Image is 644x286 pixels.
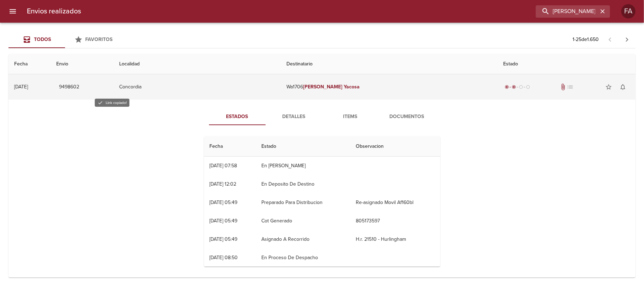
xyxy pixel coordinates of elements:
[256,249,350,267] td: En Proceso De Despacho
[256,157,350,175] td: En [PERSON_NAME]
[350,136,440,157] th: Observacion
[256,193,350,212] td: Preparado Para Distribucion
[619,83,626,91] span: notifications_none
[350,230,440,249] td: H.r. 21510 - Hurlingham
[8,31,122,48] div: Tabs Envios
[383,112,431,121] span: Documentos
[616,80,630,94] button: Activar notificaciones
[210,163,237,169] div: [DATE] 07:58
[498,54,636,74] th: Estado
[503,83,532,91] div: Despachado
[56,81,82,94] button: 9498602
[344,84,360,90] em: Yacosa
[210,255,238,261] div: [DATE] 08:50
[621,4,636,18] div: FA
[605,83,612,91] span: star_border
[519,85,523,89] span: radio_button_unchecked
[210,218,238,224] div: [DATE] 05:49
[114,74,281,100] td: Concordia
[8,54,51,74] th: Fecha
[573,36,599,43] p: 1 - 25 de 1.650
[213,112,261,121] span: Estados
[34,36,51,42] span: Todos
[256,175,350,193] td: En Deposito De Destino
[14,84,28,90] div: [DATE]
[559,83,567,91] span: Tiene documentos adjuntos
[4,3,21,20] button: menu
[270,112,318,121] span: Detalles
[210,181,237,187] div: [DATE] 12:02
[350,193,440,212] td: Re-asignado Movil Af160bl
[303,84,342,90] em: [PERSON_NAME]
[505,85,509,89] span: radio_button_checked
[256,136,350,157] th: Estado
[512,85,516,89] span: radio_button_checked
[536,5,598,18] input: buscar
[281,74,498,100] td: Wa1706
[602,80,616,94] button: Agregar a favoritos
[114,54,281,74] th: Localidad
[204,136,256,157] th: Fecha
[350,212,440,230] td: 805173597
[59,83,79,92] span: 9498602
[209,108,435,125] div: Tabs detalle de guia
[210,236,238,242] div: [DATE] 05:49
[51,54,114,74] th: Envio
[86,36,113,42] span: Favoritos
[281,54,498,74] th: Destinatario
[27,6,81,17] h6: Envios realizados
[602,36,619,43] span: Pagina anterior
[526,85,530,89] span: radio_button_unchecked
[210,199,238,205] div: [DATE] 05:49
[567,83,574,91] span: No tiene pedido asociado
[256,230,350,249] td: Asignado A Recorrido
[204,136,440,267] table: Tabla de seguimiento
[326,112,375,121] span: Items
[256,212,350,230] td: Cot Generado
